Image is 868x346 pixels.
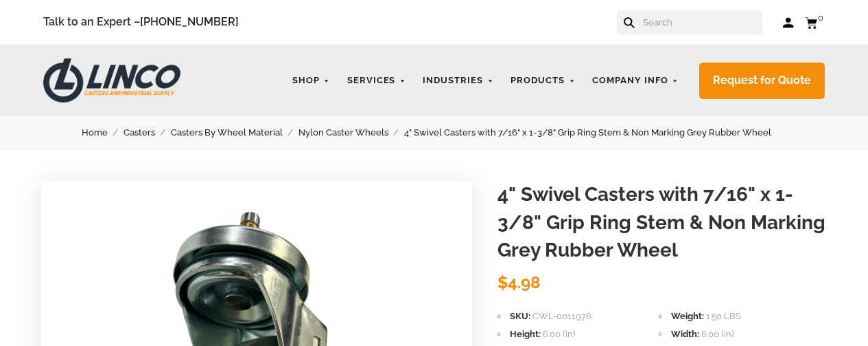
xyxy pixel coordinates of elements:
[510,311,530,321] span: SKU
[285,67,337,94] a: Shop
[783,16,795,30] a: Log in
[532,311,591,321] span: CWL-0011976
[805,14,825,31] a: 0
[671,311,704,321] span: Weight
[497,181,827,265] h1: 4" Swivel Casters with 7/16" x 1-3/8" Grip Ring Stem & Non Marking Grey Rubber Wheel
[43,58,180,102] img: LINCO CASTERS & INDUSTRIAL SUPPLY
[510,329,541,339] span: Height
[124,125,171,140] a: Casters
[818,12,823,23] span: 0
[404,125,787,140] a: 4" Swivel Casters with 7/16" x 1-3/8" Grip Ring Stem & Non Marking Grey Rubber Wheel
[497,272,541,292] span: $4.98
[701,329,734,339] span: 6.00 (in)
[671,329,699,339] span: Width
[82,125,124,140] a: Home
[140,15,239,28] a: [PHONE_NUMBER]
[171,125,298,140] a: Casters By Wheel Material
[416,67,500,94] a: Industries
[43,13,239,32] span: Talk to an Expert –
[340,67,413,94] a: Services
[504,67,582,94] a: Products
[706,311,741,321] span: 1.50 LBS
[699,63,825,99] a: Request for Quote
[585,67,685,94] a: Company Info
[642,10,762,34] input: Search
[543,329,575,339] span: 6.00 (in)
[298,125,404,140] a: Nylon Caster Wheels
